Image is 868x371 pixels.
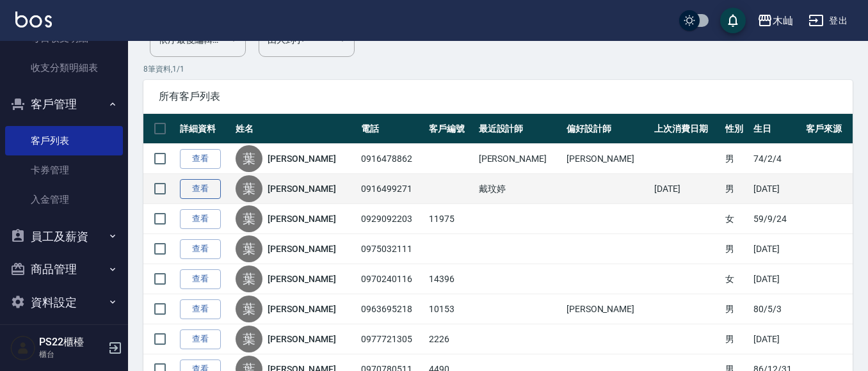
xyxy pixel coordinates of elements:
td: 2226 [426,324,476,354]
td: 男 [722,294,751,324]
div: 葉 [236,175,262,202]
a: 入金管理 [5,185,123,214]
td: 59/9/24 [750,204,803,234]
td: [DATE] [750,234,803,264]
a: [PERSON_NAME] [268,242,335,255]
td: 女 [722,264,751,294]
a: [PERSON_NAME] [268,272,335,285]
th: 偏好設計師 [563,114,651,144]
td: 74/2/4 [750,144,803,174]
a: 查看 [180,239,221,259]
div: 葉 [236,145,262,172]
div: 葉 [236,265,262,292]
th: 上次消費日期 [651,114,722,144]
div: 葉 [236,326,262,352]
td: 0929092203 [358,204,426,234]
a: 查看 [180,299,221,319]
td: 女 [722,204,751,234]
td: [PERSON_NAME] [563,144,651,174]
td: [DATE] [750,324,803,354]
a: 查看 [180,209,221,229]
td: 男 [722,144,751,174]
div: 葉 [236,296,262,322]
td: 0977721305 [358,324,426,354]
th: 電話 [358,114,426,144]
button: 登出 [803,9,853,33]
td: [PERSON_NAME] [476,144,563,174]
p: 8 筆資料, 1 / 1 [143,63,853,75]
a: [PERSON_NAME] [268,152,335,165]
div: 葉 [236,235,262,262]
th: 詳細資料 [177,114,232,144]
button: 木屾 [752,8,798,34]
td: 80/5/3 [750,294,803,324]
td: 0916478862 [358,144,426,174]
td: 男 [722,234,751,264]
div: 葉 [236,205,262,232]
a: [PERSON_NAME] [268,333,335,345]
a: 收支分類明細表 [5,53,123,83]
button: 商品管理 [5,253,123,286]
td: 男 [722,324,751,354]
td: 11975 [426,204,476,234]
a: [PERSON_NAME] [268,303,335,315]
a: 查看 [180,269,221,289]
h5: PS22櫃檯 [39,336,104,349]
a: [PERSON_NAME] [268,182,335,195]
th: 客戶編號 [426,114,476,144]
th: 客戶來源 [803,114,853,144]
img: Logo [15,12,52,28]
a: 查看 [180,149,221,169]
p: 櫃台 [39,349,104,360]
th: 最近設計師 [476,114,563,144]
td: 0963695218 [358,294,426,324]
a: 查看 [180,329,221,349]
th: 姓名 [232,114,358,144]
td: [DATE] [750,174,803,204]
a: 卡券管理 [5,155,123,185]
button: 資料設定 [5,286,123,319]
a: 客戶列表 [5,126,123,155]
span: 所有客戶列表 [159,90,837,103]
td: 14396 [426,264,476,294]
a: [PERSON_NAME] [268,212,335,225]
img: Person [10,335,36,361]
td: [DATE] [750,264,803,294]
div: 木屾 [773,13,793,29]
td: 10153 [426,294,476,324]
td: 戴玟婷 [476,174,563,204]
td: 0975032111 [358,234,426,264]
th: 生日 [750,114,803,144]
td: 0970240116 [358,264,426,294]
td: [DATE] [651,174,722,204]
td: 0916499271 [358,174,426,204]
td: [PERSON_NAME] [563,294,651,324]
button: 員工及薪資 [5,220,123,253]
td: 男 [722,174,751,204]
th: 性別 [722,114,751,144]
a: 查看 [180,179,221,199]
button: save [720,8,746,33]
button: 客戶管理 [5,88,123,121]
